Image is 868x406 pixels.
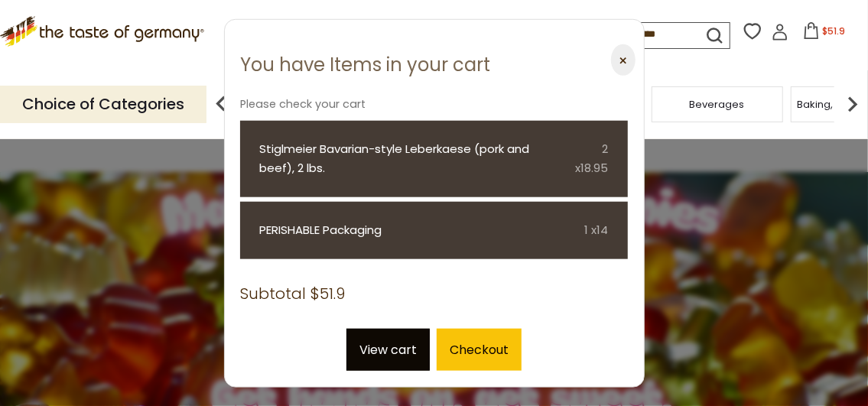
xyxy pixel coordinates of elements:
p: Please check your cart [240,95,490,113]
a: Stiglmeier Bavarian-style Leberkaese (pork and beef), 2 lbs. [259,140,567,178]
img: next arrow [837,89,868,119]
span: Subtotal [240,283,306,304]
button: $51.9 [792,22,857,45]
span: $51.9 [823,24,846,37]
a: View cart [346,329,430,371]
span: 14 [597,222,609,238]
span: $51.9 [310,283,345,304]
a: PERISHABLE Packaging [259,221,551,240]
div: 1 x [552,221,609,240]
img: previous arrow [206,89,236,119]
button: ⨉ [611,44,635,76]
a: Checkout [437,329,522,371]
span: 18.95 [581,160,609,176]
a: Beverages [690,99,745,110]
div: 2 x [567,140,609,178]
h3: You have Items in your cart [240,54,490,76]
